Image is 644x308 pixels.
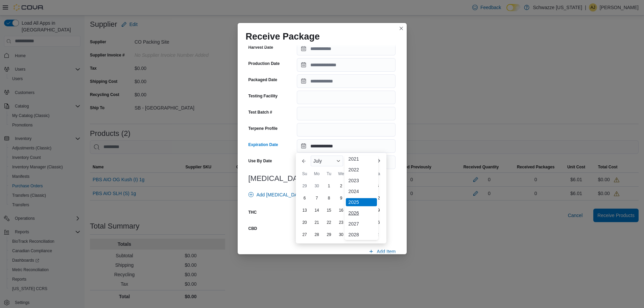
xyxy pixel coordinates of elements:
div: Su [299,168,310,179]
div: day-16 [336,205,347,216]
div: day-20 [299,217,310,228]
div: day-30 [336,229,347,240]
input: Press the down key to enter a popover containing a calendar. Press the escape key to close the po... [297,139,396,153]
input: Press the down key to open a popover containing a calendar. [297,42,396,55]
button: Closes this modal window [397,24,405,32]
div: day-13 [299,205,310,216]
div: Mo [311,168,322,179]
label: Testing Facility [248,93,278,99]
button: Previous Month [299,156,309,166]
input: Press the down key to open a popover containing a calendar. [297,58,396,72]
span: July [313,158,322,164]
label: Expiration Date [248,142,278,147]
div: 2028 [346,231,377,239]
label: CBD [248,226,257,231]
button: Next month [373,156,384,166]
label: THC [248,210,257,215]
label: Harvest Date [248,45,273,50]
div: 2026 [346,209,377,217]
h1: Receive Package [246,31,320,42]
label: Terpene Profile [248,126,278,131]
div: day-28 [311,229,322,240]
span: Add Item [377,248,396,255]
div: 2021 [346,155,377,163]
label: Use By Date [248,158,272,164]
h3: [MEDICAL_DATA] [248,174,396,183]
input: Press the down key to open a popover containing a calendar. [297,74,396,88]
button: Add Item [366,245,398,258]
div: 2027 [346,220,377,228]
div: day-1 [324,181,334,191]
div: day-8 [324,193,334,204]
div: day-6 [299,193,310,204]
div: day-22 [324,217,334,228]
div: 2023 [346,176,377,185]
div: 2022 [346,166,377,174]
div: day-23 [336,217,347,228]
div: day-21 [311,217,322,228]
span: Add [MEDICAL_DATA] [257,191,305,198]
div: 2024 [346,187,377,195]
div: Button. Open the month selector. July is currently selected. [311,156,343,166]
div: day-15 [324,205,334,216]
div: day-9 [336,193,347,204]
label: Production Date [248,61,280,66]
div: day-27 [299,229,310,240]
label: Packaged Date [248,77,277,82]
div: We [336,168,347,179]
div: July, 2025 [299,180,384,241]
div: day-29 [299,181,310,191]
div: day-2 [336,181,347,191]
div: 2025 [346,198,377,206]
div: day-30 [311,181,322,191]
div: day-14 [311,205,322,216]
div: Tu [324,168,334,179]
label: Test Batch # [248,110,272,115]
button: Add [MEDICAL_DATA] [246,188,307,202]
div: day-29 [324,229,334,240]
div: day-7 [311,193,322,204]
